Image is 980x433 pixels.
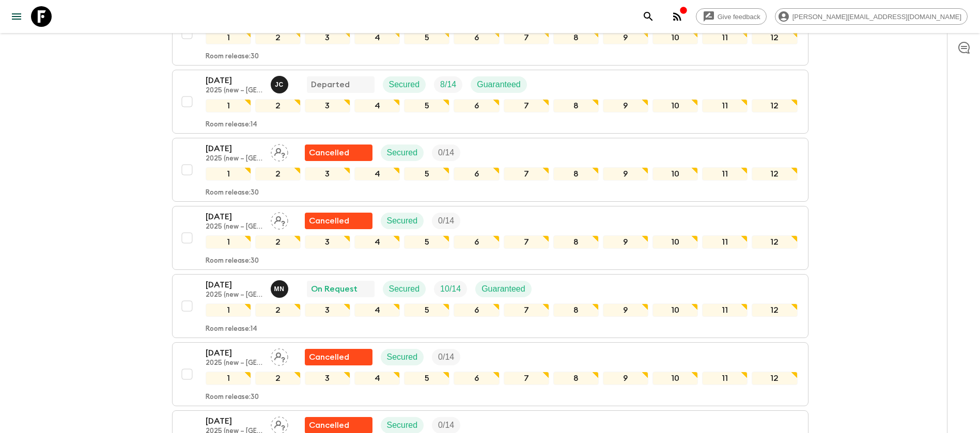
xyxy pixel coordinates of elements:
[172,206,808,270] button: [DATE]2025 (new – [GEOGRAPHIC_DATA])Assign pack leaderFlash Pack cancellationSecuredTrip Fill1234...
[389,78,420,91] p: Secured
[638,6,659,27] button: search adventures
[404,235,449,249] div: 5
[354,31,400,44] div: 4
[206,53,259,61] p: Room release: 30
[206,223,262,231] p: 2025 (new – [GEOGRAPHIC_DATA])
[404,31,449,44] div: 5
[504,167,549,181] div: 7
[206,211,262,223] p: [DATE]
[354,372,400,385] div: 4
[206,393,259,402] p: Room release: 30
[309,419,349,431] p: Cancelled
[752,31,797,44] div: 12
[702,167,748,181] div: 11
[206,303,251,317] div: 1
[504,372,549,385] div: 7
[696,8,767,25] a: Give feedback
[504,99,549,113] div: 7
[172,70,808,134] button: [DATE]2025 (new – [GEOGRAPHIC_DATA])Juno ChoiDepartedSecuredTrip FillGuaranteed123456789101112Roo...
[271,280,290,298] button: MN
[206,189,259,197] p: Room release: 30
[381,145,424,161] div: Secured
[206,347,262,359] p: [DATE]
[454,167,499,181] div: 6
[603,303,648,317] div: 9
[206,74,262,87] p: [DATE]
[206,142,262,155] p: [DATE]
[652,99,698,113] div: 10
[504,303,549,317] div: 7
[702,372,748,385] div: 11
[603,235,648,249] div: 9
[206,279,262,291] p: [DATE]
[172,138,808,202] button: [DATE]2025 (new – [GEOGRAPHIC_DATA])Assign pack leaderFlash Pack cancellationSecuredTrip Fill1234...
[387,351,418,363] p: Secured
[454,99,499,113] div: 6
[787,13,967,21] span: [PERSON_NAME][EMAIL_ADDRESS][DOMAIN_NAME]
[504,235,549,249] div: 7
[434,76,462,93] div: Trip Fill
[454,372,499,385] div: 6
[305,99,350,113] div: 3
[271,79,290,87] span: Juno Choi
[206,291,262,299] p: 2025 (new – [GEOGRAPHIC_DATA])
[404,167,449,181] div: 5
[504,31,549,44] div: 7
[438,215,454,227] p: 0 / 14
[432,213,460,229] div: Trip Fill
[271,215,288,223] span: Assign pack leader
[603,372,648,385] div: 9
[381,213,424,229] div: Secured
[172,274,808,338] button: [DATE]2025 (new – [GEOGRAPHIC_DATA])Maho NagaredaOn RequestSecuredTrip FillGuaranteed123456789101...
[311,78,350,91] p: Departed
[206,415,262,427] p: [DATE]
[311,283,357,295] p: On Request
[206,121,257,129] p: Room release: 14
[206,235,251,249] div: 1
[305,349,372,365] div: Flash Pack cancellation
[440,283,461,295] p: 10 / 14
[481,283,525,295] p: Guaranteed
[752,167,797,181] div: 12
[775,8,968,25] div: [PERSON_NAME][EMAIL_ADDRESS][DOMAIN_NAME]
[271,147,288,155] span: Assign pack leader
[305,303,350,317] div: 3
[752,235,797,249] div: 12
[553,372,599,385] div: 8
[305,235,350,249] div: 3
[255,372,301,385] div: 2
[387,147,418,159] p: Secured
[438,147,454,159] p: 0 / 14
[553,99,599,113] div: 8
[477,78,521,91] p: Guaranteed
[752,303,797,317] div: 12
[438,419,454,431] p: 0 / 14
[404,372,449,385] div: 5
[305,213,372,229] div: Flash Pack cancellation
[454,31,499,44] div: 6
[381,349,424,365] div: Secured
[440,78,456,91] p: 8 / 14
[553,235,599,249] div: 8
[206,372,251,385] div: 1
[387,419,418,431] p: Secured
[305,145,372,161] div: Flash Pack cancellation
[434,281,467,297] div: Trip Fill
[752,99,797,113] div: 12
[255,167,301,181] div: 2
[383,281,426,297] div: Secured
[309,215,349,227] p: Cancelled
[305,31,350,44] div: 3
[389,283,420,295] p: Secured
[255,235,301,249] div: 2
[404,303,449,317] div: 5
[305,372,350,385] div: 3
[404,99,449,113] div: 5
[454,235,499,249] div: 6
[255,31,301,44] div: 2
[354,303,400,317] div: 4
[553,167,599,181] div: 8
[702,99,748,113] div: 11
[387,215,418,227] p: Secured
[652,31,698,44] div: 10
